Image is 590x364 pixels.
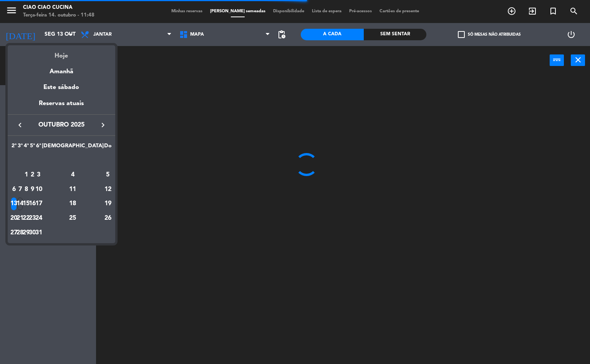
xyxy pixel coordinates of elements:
div: 1 [23,168,29,181]
div: 12 [104,183,112,196]
td: 23 de outubro de 2025 [29,211,35,226]
div: 24 [36,212,41,225]
td: 24 de outubro de 2025 [36,211,42,226]
div: Reservas atuais [8,99,115,114]
td: 29 de outubro de 2025 [23,226,29,240]
div: 13 [11,198,17,211]
div: 22 [23,212,29,225]
td: 14 de outubro de 2025 [17,197,23,211]
div: Este sábado [8,77,115,98]
td: 6 de outubro de 2025 [11,182,17,197]
div: 26 [104,212,112,225]
i: keyboard_arrow_right [98,120,108,130]
td: 31 de outubro de 2025 [36,226,42,240]
td: 30 de outubro de 2025 [29,226,35,240]
div: 4 [45,168,101,181]
td: 2 de outubro de 2025 [29,168,35,182]
td: 16 de outubro de 2025 [29,197,35,211]
div: 25 [45,212,101,225]
button: keyboard_arrow_right [96,120,110,130]
th: Quarta-feira [23,142,29,153]
td: 1 de outubro de 2025 [23,168,29,182]
td: 17 de outubro de 2025 [36,197,42,211]
th: Sexta-feira [36,142,42,153]
div: Amanhã [8,61,115,77]
div: 9 [30,183,35,196]
td: OUT [11,153,112,168]
div: 5 [104,168,112,181]
div: 3 [36,168,41,181]
td: 13 de outubro de 2025 [11,197,17,211]
th: Quinta-feira [29,142,35,153]
i: keyboard_arrow_left [15,120,25,130]
div: 21 [17,212,23,225]
td: 15 de outubro de 2025 [23,197,29,211]
div: 18 [45,198,101,211]
td: 4 de outubro de 2025 [42,168,104,182]
div: 20 [11,212,17,225]
th: Domingo [104,142,112,153]
div: 28 [17,226,23,239]
span: outubro 2025 [27,120,96,130]
th: Sábado [42,142,104,153]
td: 3 de outubro de 2025 [36,168,42,182]
td: 22 de outubro de 2025 [23,211,29,226]
div: 6 [11,183,17,196]
div: 2 [30,168,35,181]
div: 19 [104,198,112,211]
div: 15 [23,198,29,211]
button: keyboard_arrow_left [13,120,27,130]
div: 23 [30,212,35,225]
td: 7 de outubro de 2025 [17,182,23,197]
td: 10 de outubro de 2025 [36,182,42,197]
td: 9 de outubro de 2025 [29,182,35,197]
div: Hoje [8,45,115,61]
div: 10 [36,183,41,196]
td: 5 de outubro de 2025 [104,168,112,182]
td: 8 de outubro de 2025 [23,182,29,197]
td: 11 de outubro de 2025 [42,182,104,197]
div: 30 [30,226,35,239]
div: 27 [11,226,17,239]
div: 14 [17,198,23,211]
div: 29 [23,226,29,239]
td: 25 de outubro de 2025 [42,211,104,226]
div: 31 [36,226,41,239]
td: 20 de outubro de 2025 [11,211,17,226]
div: 8 [23,183,29,196]
td: 28 de outubro de 2025 [17,226,23,240]
td: 18 de outubro de 2025 [42,197,104,211]
div: 17 [36,198,41,211]
th: Terça-feira [17,142,23,153]
td: 21 de outubro de 2025 [17,211,23,226]
div: 7 [17,183,23,196]
div: 16 [30,198,35,211]
td: 19 de outubro de 2025 [104,197,112,211]
td: 26 de outubro de 2025 [104,211,112,226]
td: 27 de outubro de 2025 [11,226,17,240]
div: 11 [45,183,101,196]
td: 12 de outubro de 2025 [104,182,112,197]
th: Segunda-feira [11,142,17,153]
